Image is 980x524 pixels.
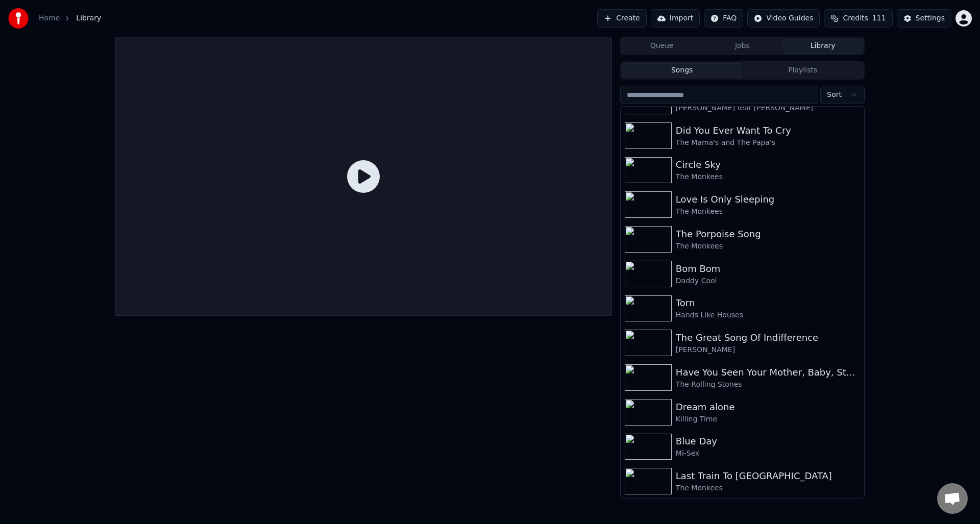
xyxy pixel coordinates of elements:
button: Credits111 [824,9,892,28]
button: Video Guides [747,9,820,28]
div: [PERSON_NAME] feat [PERSON_NAME] [676,103,860,113]
a: Home [39,13,60,23]
button: FAQ [704,9,743,28]
div: The Monkees [676,483,860,493]
div: The Great Song Of Indifference [676,331,860,345]
div: Daddy Cool [676,276,860,286]
div: [PERSON_NAME] [676,345,860,355]
div: The Porpoise Song [676,227,860,241]
img: youka [8,8,29,29]
button: Songs [622,63,743,78]
div: Love Is Only Sleeping [676,192,860,207]
button: Queue [622,39,702,54]
div: Last Train To [GEOGRAPHIC_DATA] [676,469,860,483]
div: Have You Seen Your Mother, Baby, Standing In The Shadow? [676,365,860,380]
nav: breadcrumb [39,13,101,23]
div: Bom Bom [676,262,860,276]
span: 111 [872,13,886,23]
button: Playlists [742,63,863,78]
div: Torn [676,296,860,310]
div: Settings [916,13,945,23]
div: Open chat [937,483,968,514]
div: The Monkees [676,207,860,217]
button: Jobs [702,39,783,54]
span: Sort [827,90,842,100]
div: The Mama's and The Papa's [676,138,860,148]
div: Circle Sky [676,158,860,172]
div: Dream alone [676,400,860,414]
div: Blue Day [676,434,860,448]
button: Create [597,9,647,28]
div: Killing Time [676,414,860,425]
span: Credits [843,13,868,23]
div: Mi-Sex [676,448,860,459]
div: The Rolling Stones [676,380,860,390]
span: Library [76,13,101,23]
div: The Monkees [676,172,860,182]
div: Hands Like Houses [676,310,860,320]
div: Did You Ever Want To Cry [676,123,860,138]
button: Library [782,39,863,54]
button: Import [651,9,700,28]
div: The Monkees [676,241,860,252]
button: Settings [897,9,951,28]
